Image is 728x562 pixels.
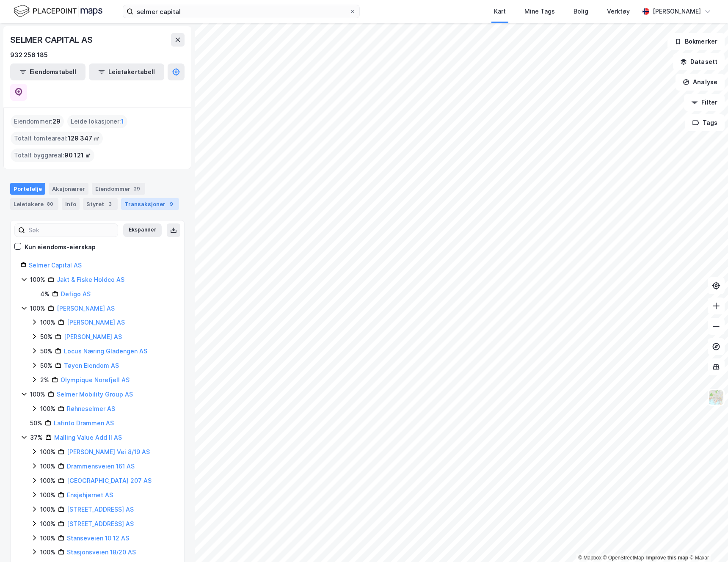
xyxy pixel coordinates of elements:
[494,6,506,17] div: Kart
[167,200,176,208] div: 9
[67,534,129,542] a: Stanseveien 10 12 AS
[40,375,49,385] div: 2%
[64,150,91,160] span: 90 121 ㎡
[11,132,103,145] div: Totalt tomteareal :
[653,6,701,17] div: [PERSON_NAME]
[106,200,114,208] div: 3
[40,461,55,471] div: 100%
[646,555,688,561] a: Improve this map
[40,361,52,371] div: 50%
[62,198,80,210] div: Info
[67,548,136,556] a: Stasjonsveien 18/20 AS
[67,491,113,499] a: Ensjøhjørnet AS
[57,305,115,312] a: [PERSON_NAME] AS
[61,376,130,383] a: Olympique Norefjell AS
[686,521,728,562] iframe: Chat Widget
[574,6,588,17] div: Bolig
[52,116,61,127] span: 29
[40,533,55,543] div: 100%
[40,317,55,328] div: 100%
[30,433,43,443] div: 37%
[40,447,55,457] div: 100%
[45,200,55,208] div: 80
[14,4,102,19] img: logo.f888ab2527a4732fd821a326f86c7f29.svg
[67,477,152,484] a: [GEOGRAPHIC_DATA] 207 AS
[10,183,45,195] div: Portefølje
[57,276,124,283] a: Jakt & Fiske Holdco AS
[67,319,125,326] a: [PERSON_NAME] AS
[10,33,94,47] div: SELMER CAPITAL AS
[10,50,48,60] div: 932 256 185
[64,333,122,340] a: [PERSON_NAME] AS
[686,521,728,562] div: Kontrollprogram for chat
[40,490,55,500] div: 100%
[121,116,124,127] span: 1
[40,346,52,356] div: 50%
[67,506,134,513] a: [STREET_ADDRESS] AS
[64,362,119,369] a: Tøyen Eiendom AS
[67,520,134,527] a: [STREET_ADDRESS] AS
[578,555,601,561] a: Mapbox
[30,275,45,285] div: 100%
[685,114,725,131] button: Tags
[11,115,64,128] div: Eiendommer :
[121,198,179,210] div: Transaksjoner
[49,183,88,195] div: Aksjonærer
[10,198,58,210] div: Leietakere
[40,547,55,557] div: 100%
[25,224,118,237] input: Søk
[684,94,725,111] button: Filter
[673,53,725,70] button: Datasett
[29,262,82,269] a: Selmer Capital AS
[667,33,725,50] button: Bokmerker
[57,391,133,398] a: Selmer Mobility Group AS
[524,6,555,17] div: Mine Tags
[83,198,118,210] div: Styret
[676,74,725,91] button: Analyse
[708,389,724,405] img: Z
[68,133,99,143] span: 129 347 ㎡
[67,448,150,455] a: [PERSON_NAME] Vei 8/19 AS
[25,242,96,252] div: Kun eiendoms-eierskap
[133,5,349,18] input: Søk på adresse, matrikkel, gårdeiere, leietakere eller personer
[54,434,122,441] a: Malling Value Add II AS
[40,504,55,515] div: 100%
[40,332,52,342] div: 50%
[11,149,94,162] div: Totalt byggareal :
[40,476,55,486] div: 100%
[64,347,147,355] a: Locus Næring Gladengen AS
[40,404,55,414] div: 100%
[61,290,91,298] a: Defigo AS
[54,419,114,427] a: Lafinto Drammen AS
[40,519,55,529] div: 100%
[603,555,644,561] a: OpenStreetMap
[89,63,164,80] button: Leietakertabell
[607,6,630,17] div: Verktøy
[123,223,162,237] button: Ekspander
[30,418,42,428] div: 50%
[67,463,135,470] a: Drammensveien 161 AS
[40,289,50,299] div: 4%
[92,183,145,195] div: Eiendommer
[30,303,45,314] div: 100%
[67,115,127,128] div: Leide lokasjoner :
[132,185,142,193] div: 29
[30,389,45,399] div: 100%
[10,63,85,80] button: Eiendomstabell
[67,405,115,412] a: Røhneselmer AS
